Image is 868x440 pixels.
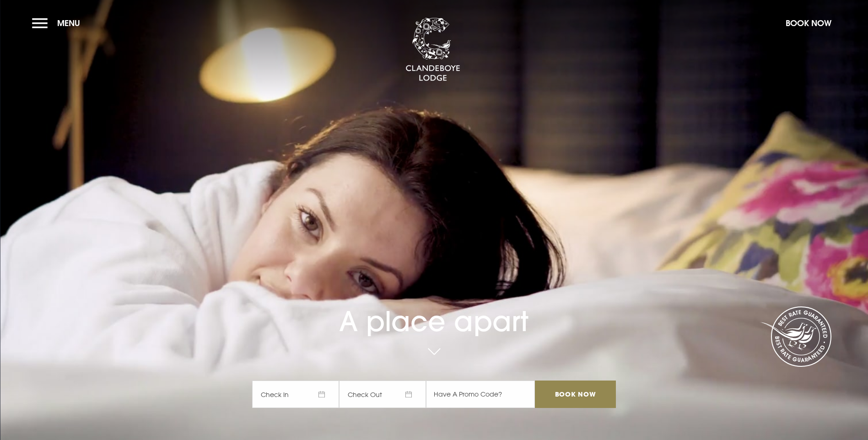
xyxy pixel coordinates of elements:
[252,278,615,338] h1: A place apart
[57,18,80,28] span: Menu
[252,381,339,408] span: Check In
[781,13,836,33] button: Book Now
[535,381,615,408] input: Book Now
[339,381,426,408] span: Check Out
[426,381,535,408] input: Have A Promo Code?
[32,13,85,33] button: Menu
[405,18,460,82] img: Clandeboye Lodge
